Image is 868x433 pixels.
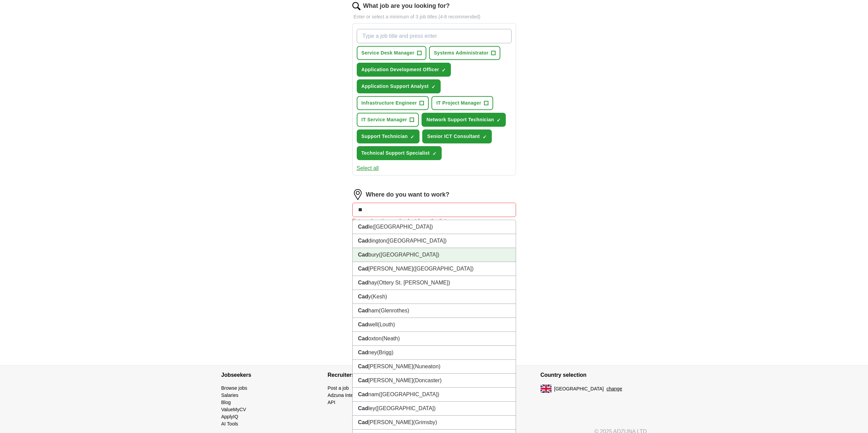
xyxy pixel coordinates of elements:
strong: Cad [358,308,368,313]
button: Select all [357,164,379,172]
a: API [328,400,336,405]
span: [GEOGRAPHIC_DATA] [554,385,604,392]
span: ([GEOGRAPHIC_DATA]) [386,238,446,244]
li: hay [353,276,516,290]
span: (Glenrothes) [379,308,409,313]
span: ✓ [410,134,414,140]
span: ([GEOGRAPHIC_DATA]) [379,391,439,397]
li: ham [353,304,516,318]
strong: Cad [358,280,368,285]
span: Support Technician [362,133,408,140]
li: ney [353,346,516,360]
strong: Cad [358,336,368,341]
button: IT Service Manager [357,113,419,127]
span: Systems Administrator [434,49,488,57]
li: dington [353,234,516,248]
li: y [353,290,516,304]
li: oxton [353,332,516,346]
a: Adzuna Intelligence [328,392,369,398]
span: Application Development Officer [362,66,439,73]
img: search.png [352,2,361,10]
button: Infrastructure Engineer [357,96,429,110]
span: ([GEOGRAPHIC_DATA]) [379,252,439,258]
input: Type a job title and press enter [357,29,512,43]
button: Systems Administrator [429,46,500,60]
span: ([GEOGRAPHIC_DATA]) [413,266,473,272]
span: Application Support Analyst [362,83,429,90]
strong: Cad [358,419,368,425]
strong: Cad [358,238,368,244]
span: Service Desk Manager [362,49,415,57]
li: well [353,318,516,332]
span: ✓ [497,118,501,123]
label: Where do you want to work? [366,190,450,199]
li: bury [353,248,516,262]
img: UK flag [541,385,551,393]
span: (Kesh) [371,294,387,299]
li: [PERSON_NAME] [353,374,516,388]
strong: Cad [358,266,368,272]
button: change [606,385,622,392]
strong: Cad [358,350,368,355]
span: Infrastructure Engineer [362,99,417,107]
h4: Country selection [541,366,647,385]
strong: Cad [358,377,368,383]
strong: Cad [358,391,368,397]
span: (Nuneaton) [413,364,440,369]
span: ✓ [442,67,446,73]
li: ley [353,402,516,416]
strong: Cad [358,294,368,299]
span: ([GEOGRAPHIC_DATA]) [375,405,436,411]
li: [PERSON_NAME] [353,416,516,430]
span: (Louth) [378,322,395,327]
li: le [353,220,516,234]
span: (Ottery St. [PERSON_NAME]) [377,280,450,285]
label: What job are you looking for? [363,1,450,11]
span: ✓ [432,151,437,156]
span: (Brigg) [377,350,394,355]
a: ValueMyCV [221,407,246,412]
a: ApplyIQ [221,414,238,419]
a: Salaries [221,392,239,398]
span: (Neath) [382,336,400,341]
span: Network Support Technician [426,116,494,123]
a: Post a job [328,385,349,391]
li: [PERSON_NAME] [353,262,516,276]
button: Application Support Analyst✓ [357,79,441,93]
li: [PERSON_NAME] [353,360,516,374]
button: Support Technician✓ [357,129,420,143]
button: IT Project Manager [431,96,493,110]
strong: Cad [358,364,368,369]
strong: Cad [358,322,368,327]
div: Enter a location and select from the list [352,217,516,225]
span: IT Project Manager [436,99,481,107]
button: Senior ICT Consultant✓ [422,129,491,143]
span: (Grimsby) [413,419,437,425]
strong: Cad [358,405,368,411]
button: Service Desk Manager [357,46,427,60]
span: ([GEOGRAPHIC_DATA]) [372,224,433,230]
button: Network Support Technician✓ [422,113,506,127]
span: IT Service Manager [362,116,407,123]
p: Enter or select a minimum of 3 job titles (4-8 recommended) [352,13,516,20]
img: location.png [352,189,363,200]
span: Technical Support Specialist [362,150,430,157]
button: Technical Support Specialist✓ [357,146,442,160]
strong: Cad [358,252,368,258]
li: nam [353,388,516,402]
button: Application Development Officer✓ [357,63,451,77]
span: ✓ [483,134,487,140]
span: ✓ [431,84,436,90]
a: Blog [221,400,231,405]
a: AI Tools [221,421,238,427]
strong: Cad [358,224,368,230]
span: (Doncaster) [413,377,442,383]
span: Senior ICT Consultant [427,133,480,140]
a: Browse jobs [221,385,247,391]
